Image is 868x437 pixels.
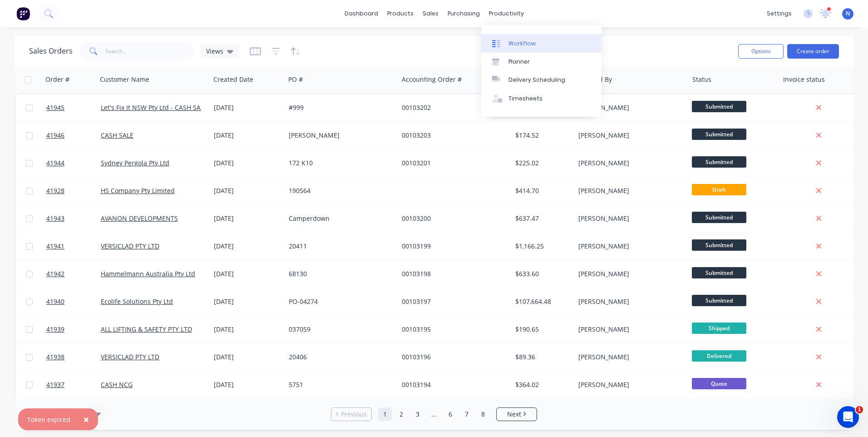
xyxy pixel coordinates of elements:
[508,94,542,103] div: Timesheets
[289,242,390,251] div: 20411
[101,297,173,306] a: Ecolife Solutions Pty Ltd
[331,410,371,419] a: Previous page
[46,186,64,195] span: 41928
[213,75,253,84] div: Created Date
[383,7,418,20] div: products
[101,325,192,333] a: ALL LIFTING & SAFETY PTY LTD
[402,159,503,168] div: 00103201
[46,371,101,398] a: 41937
[508,58,530,66] div: Planner
[214,269,281,278] div: [DATE]
[46,205,101,232] a: 41943
[289,131,390,140] div: [PERSON_NAME]
[578,103,679,112] div: [PERSON_NAME]
[214,297,281,306] div: [DATE]
[578,131,679,140] div: [PERSON_NAME]
[692,212,746,223] span: Submitted
[508,40,536,48] div: Workflow
[402,297,503,306] div: 00103197
[515,380,568,389] div: $364.02
[206,46,223,56] span: Views
[46,242,64,251] span: 41941
[289,325,390,334] div: 037059
[738,44,784,59] button: Options
[515,214,568,223] div: $637.47
[46,122,101,149] a: 41946
[214,186,281,195] div: [DATE]
[46,288,101,315] a: 41940
[74,408,98,430] button: Close
[762,7,796,20] div: settings
[515,159,568,168] div: $225.02
[402,353,503,362] div: 00103196
[578,353,679,362] div: [PERSON_NAME]
[84,413,89,426] span: ×
[46,380,64,389] span: 41937
[46,159,64,168] span: 41944
[105,42,194,60] input: Search...
[289,380,390,389] div: 5751
[578,297,679,306] div: [PERSON_NAME]
[46,94,101,121] a: 41945
[578,242,679,251] div: [PERSON_NAME]
[787,44,839,59] button: Create order
[214,242,281,251] div: [DATE]
[46,353,64,362] span: 41938
[692,129,746,140] span: Submitted
[46,316,101,343] a: 41939
[45,75,69,84] div: Order #
[402,242,503,251] div: 00103199
[101,353,159,361] a: VERSICLAD PTY LTD
[497,410,537,419] a: Next page
[214,131,281,140] div: [DATE]
[692,267,746,278] span: Submitted
[402,325,503,334] div: 00103195
[46,131,64,140] span: 41946
[692,101,746,112] span: Submitted
[427,407,441,421] a: Jump forward
[692,350,746,362] span: Delivered
[289,353,390,362] div: 20406
[402,380,503,389] div: 00103194
[46,214,64,223] span: 41943
[692,75,711,84] div: Status
[46,260,101,288] a: 41942
[289,159,390,168] div: 172 K10
[481,89,602,108] a: Timesheets
[101,159,169,167] a: Sydney Pergola Pty Ltd
[101,269,195,278] a: Hammelmann Australia Pty Ltd
[16,7,30,20] img: Factory
[101,242,159,250] a: VERSICLAD PTY LTD
[515,269,568,278] div: $633.60
[515,131,568,140] div: $174.52
[856,406,863,413] span: 1
[418,7,443,20] div: sales
[837,406,859,428] iframe: Intercom live chat
[289,297,390,306] div: PO-04274
[46,325,64,334] span: 41939
[289,103,390,112] div: #999
[515,186,568,195] div: $414.70
[340,7,383,20] a: dashboard
[27,415,70,424] div: Token expired
[578,380,679,389] div: [PERSON_NAME]
[578,214,679,223] div: [PERSON_NAME]
[402,214,503,223] div: 00103200
[692,239,746,251] span: Submitted
[327,407,541,421] ul: Pagination
[46,177,101,204] a: 41928
[402,103,503,112] div: 00103202
[214,214,281,223] div: [DATE]
[515,325,568,334] div: $190.65
[578,269,679,278] div: [PERSON_NAME]
[101,380,133,389] a: CASH NCG
[692,156,746,168] span: Submitted
[395,407,408,421] a: Page 2
[101,131,133,139] a: CASH SALE
[515,297,568,306] div: $107,664.48
[46,103,64,112] span: 41945
[578,159,679,168] div: [PERSON_NAME]
[214,159,281,168] div: [DATE]
[46,149,101,177] a: 41944
[101,103,207,112] a: Let's Fix It NSW Pty Ltd - CASH SALE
